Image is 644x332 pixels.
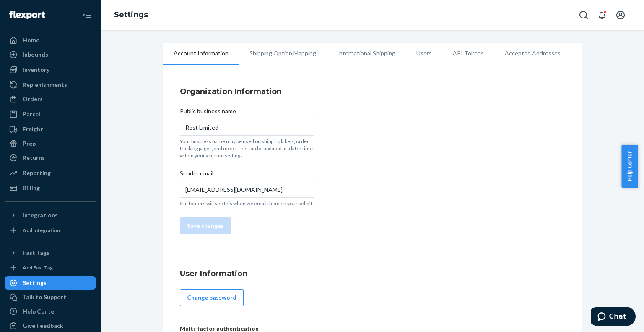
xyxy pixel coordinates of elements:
[5,276,96,290] a: Settings
[591,307,636,328] iframe: Opens a widget where you can chat to one of our agents
[180,138,314,159] p: Your business name may be used on shipping labels, order tracking pages, and more. This can be up...
[5,151,96,165] a: Returns
[23,50,48,59] div: Inbounds
[5,263,96,273] a: Add Fast Tag
[180,169,213,181] span: Sender email
[23,248,49,257] div: Fast Tags
[5,63,96,76] a: Inventory
[23,154,45,162] div: Returns
[23,279,47,287] div: Settings
[5,181,96,195] a: Billing
[9,11,45,19] img: Flexport logo
[5,34,96,47] a: Home
[180,181,314,198] input: Sender email
[594,7,610,24] button: Open notifications
[163,43,239,65] li: Account Information
[5,137,96,150] a: Prep
[5,225,96,235] a: Add Integration
[23,293,66,301] div: Talk to Support
[239,43,327,64] li: Shipping Option Mapping
[114,10,148,19] a: Settings
[23,264,53,271] div: Add Fast Tag
[406,43,442,64] li: Users
[180,289,244,306] button: Change password
[180,217,231,234] button: Save changes
[23,322,63,330] div: Give Feedback
[23,125,43,133] div: Freight
[180,119,314,136] input: Public business name
[5,78,96,91] a: Replenishments
[5,48,96,61] a: Inbounds
[23,307,57,316] div: Help Center
[5,123,96,136] a: Freight
[5,305,96,318] a: Help Center
[23,184,40,192] div: Billing
[23,95,43,103] div: Orders
[180,107,236,119] span: Public business name
[5,209,96,222] button: Integrations
[327,43,406,64] li: International Shipping
[494,43,571,64] li: Accepted Addresses
[107,3,155,27] ol: breadcrumbs
[180,86,565,97] h4: Organization Information
[5,107,96,121] a: Parcel
[23,169,51,177] div: Reporting
[621,145,638,188] button: Help Center
[23,139,36,148] div: Prep
[180,268,565,279] h4: User Information
[5,92,96,106] a: Orders
[23,211,58,220] div: Integrations
[23,110,40,118] div: Parcel
[79,7,96,24] button: Close Navigation
[575,7,592,24] button: Open Search Box
[23,36,39,44] div: Home
[5,246,96,259] button: Fast Tags
[5,290,96,304] button: Talk to Support
[5,166,96,180] a: Reporting
[180,200,314,207] p: Customers will see this when we email them on your behalf.
[23,81,67,89] div: Replenishments
[23,227,60,234] div: Add Integration
[23,65,49,74] div: Inventory
[612,7,629,24] button: Open account menu
[442,43,494,64] li: API Tokens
